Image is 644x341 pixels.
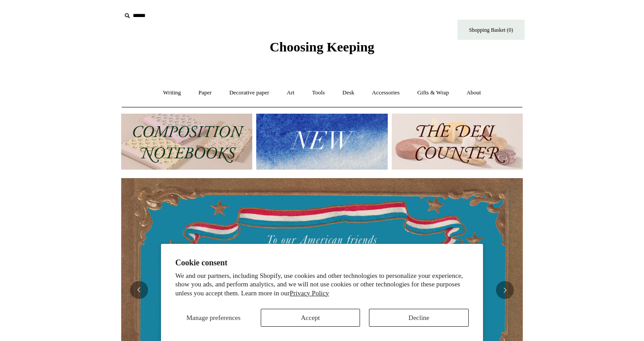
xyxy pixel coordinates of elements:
[186,314,241,321] span: Manage preferences
[392,114,523,170] img: The Deli Counter
[270,39,374,54] span: Choosing Keeping
[175,309,252,327] button: Manage preferences
[458,81,489,105] a: About
[121,114,252,170] img: 202302 Composition ledgers.jpg__PID:69722ee6-fa44-49dd-a067-31375e5d54ec
[270,47,374,53] a: Choosing Keeping
[290,290,329,297] a: Privacy Policy
[130,281,148,299] button: Previous
[304,81,333,105] a: Tools
[191,81,220,105] a: Paper
[496,281,514,299] button: Next
[261,309,360,327] button: Accept
[221,81,277,105] a: Decorative paper
[409,81,457,105] a: Gifts & Wrap
[155,81,189,105] a: Writing
[364,81,408,105] a: Accessories
[335,81,363,105] a: Desk
[458,20,525,40] a: Shopping Basket (0)
[256,114,387,170] img: New.jpg__PID:f73bdf93-380a-4a35-bcfe-7823039498e1
[175,272,469,298] p: We and our partners, including Shopify, use cookies and other technologies to personalize your ex...
[279,81,302,105] a: Art
[369,309,469,327] button: Decline
[175,258,469,268] h2: Cookie consent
